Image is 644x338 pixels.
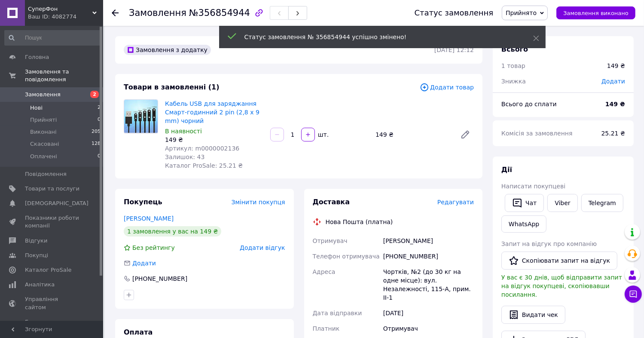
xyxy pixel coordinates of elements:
[132,260,156,267] span: Додати
[244,33,512,41] div: Статус замовлення № 356854944 успішно змінено!
[313,325,340,332] span: Платник
[601,130,625,137] span: 25.21 ₴
[4,30,101,46] input: Пошук
[30,128,57,136] span: Виконані
[501,130,573,137] span: Комісія за замовлення
[25,170,67,178] span: Повідомлення
[92,128,101,136] span: 205
[501,101,557,108] span: Всього до сплати
[372,129,453,141] div: 149 ₴
[382,264,476,305] div: Чортків, №2 (до 30 кг на одне місце): вул. Незалежності, 115-А, прим. ІІ-1
[232,199,285,206] span: Змінити покупця
[501,166,512,174] span: Дії
[437,199,474,206] span: Редагувати
[165,145,239,152] span: Артикул: m0000002136
[124,45,211,55] div: Замовлення з додатку
[501,306,565,324] button: Видати чек
[165,162,243,169] span: Каталог ProSale: 25.21 ₴
[25,68,103,83] span: Замовлення та повідомлення
[165,100,259,124] a: Кабель USB для заряджання Cмарт-годинний 2 pin (2,8 x 9 mm) чорний
[189,8,250,18] span: №356854944
[124,226,221,237] div: 1 замовлення у вас на 149 ₴
[98,116,101,124] span: 0
[30,140,59,148] span: Скасовані
[501,62,525,69] span: 1 товар
[25,318,79,334] span: Гаманець компанії
[90,91,99,98] span: 2
[382,233,476,249] div: [PERSON_NAME]
[501,274,622,298] span: У вас є 30 днів, щоб відправити запит на відгук покупцеві, скопіювавши посилання.
[240,244,285,251] span: Додати відгук
[501,240,597,247] span: Запит на відгук про компанію
[124,83,220,91] span: Товари в замовленні (1)
[625,286,642,303] button: Чат з покупцем
[581,194,623,212] a: Telegram
[316,130,330,139] div: шт.
[25,295,79,311] span: Управління сайтом
[313,237,348,244] span: Отримувач
[420,83,474,92] span: Додати товар
[501,78,526,85] span: Знижка
[607,61,625,70] div: 149 ₴
[165,154,204,160] span: Залишок: 43
[30,116,57,124] span: Прийняті
[25,53,49,61] span: Головна
[25,237,47,245] span: Відгуки
[382,321,476,336] div: Отримувач
[112,9,119,17] div: Повернутися назад
[382,249,476,264] div: [PHONE_NUMBER]
[129,8,186,18] span: Замовлення
[457,126,474,143] a: Редагувати
[324,218,395,226] div: Нова Пошта (платна)
[25,214,79,230] span: Показники роботи компанії
[601,78,625,85] span: Додати
[506,9,537,16] span: Прийнято
[28,13,103,21] div: Ваш ID: 4082774
[501,215,546,233] a: WhatsApp
[30,104,43,112] span: Нові
[131,274,188,283] div: [PHONE_NUMBER]
[25,266,71,274] span: Каталог ProSale
[313,198,350,206] span: Доставка
[605,101,625,108] b: 149 ₴
[563,10,629,16] span: Замовлення виконано
[415,9,494,17] div: Статус замовлення
[124,198,162,206] span: Покупець
[92,140,101,148] span: 128
[98,104,101,112] span: 2
[25,200,89,207] span: [DEMOGRAPHIC_DATA]
[382,305,476,321] div: [DATE]
[313,310,362,316] span: Дата відправки
[165,135,263,144] div: 149 ₴
[25,252,48,259] span: Покупці
[313,253,380,260] span: Телефон отримувача
[30,153,57,160] span: Оплачені
[124,328,153,336] span: Оплата
[556,6,635,19] button: Замовлення виконано
[547,194,577,212] a: Viber
[25,185,79,193] span: Товари та послуги
[313,268,336,275] span: Адреса
[165,128,202,135] span: В наявності
[98,153,101,160] span: 0
[132,244,175,251] span: Без рейтингу
[501,252,617,270] button: Скопіювати запит на відгук
[25,91,61,98] span: Замовлення
[28,5,92,13] span: СуперФон
[124,215,174,222] a: [PERSON_NAME]
[505,194,544,212] button: Чат
[25,281,55,289] span: Аналітика
[124,100,158,133] img: Кабель USB для заряджання Cмарт-годинний 2 pin (2,8 x 9 mm) чорний
[501,183,565,190] span: Написати покупцеві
